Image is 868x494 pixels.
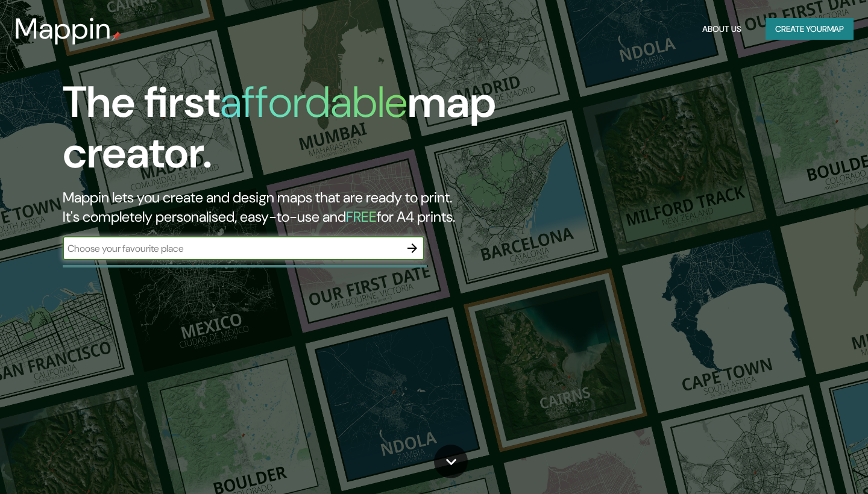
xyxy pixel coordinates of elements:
button: About Us [697,18,746,40]
h5: FREE [346,207,377,226]
h1: The first map creator. [63,77,497,188]
img: mappin-pin [112,31,121,41]
button: Create yourmap [766,18,854,40]
input: Choose your favourite place [63,242,400,255]
h1: affordable [220,74,407,130]
h3: Mappin [14,12,112,46]
h2: Mappin lets you create and design maps that are ready to print. It's completely personalised, eas... [63,188,497,227]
